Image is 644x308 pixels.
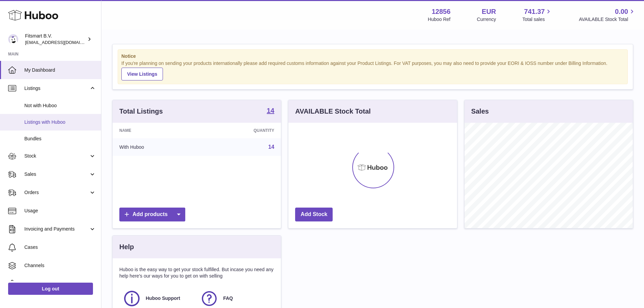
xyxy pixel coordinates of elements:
[123,289,193,308] a: Huboo Support
[522,16,552,23] span: Total sales
[24,119,96,125] span: Listings with Huboo
[24,226,89,232] span: Invoicing and Payments
[471,107,489,116] h3: Sales
[24,85,89,92] span: Listings
[428,16,451,23] div: Huboo Ref
[477,16,496,23] div: Currency
[24,189,89,196] span: Orders
[24,208,96,214] span: Usage
[119,107,163,116] h3: Total Listings
[121,60,624,80] div: If you're planning on sending your products internationally please add required customs informati...
[119,208,185,221] a: Add products
[121,53,624,60] strong: Notice
[579,16,636,23] span: AVAILABLE Stock Total
[24,281,96,287] span: Settings
[201,123,281,138] th: Quantity
[25,40,99,45] span: [EMAIL_ADDRESS][DOMAIN_NAME]
[268,144,275,150] a: 14
[146,295,180,302] span: Huboo Support
[113,123,201,138] th: Name
[522,7,552,23] a: 741.37 Total sales
[24,136,96,142] span: Bundles
[200,289,271,308] a: FAQ
[8,34,18,44] img: internalAdmin-12856@internal.huboo.com
[113,138,201,156] td: With Huboo
[24,67,96,73] span: My Dashboard
[267,107,274,114] strong: 14
[432,7,451,16] strong: 12856
[24,102,96,109] span: Not with Huboo
[121,68,163,80] a: View Listings
[24,244,96,251] span: Cases
[119,242,134,252] h3: Help
[615,7,628,16] span: 0.00
[267,107,274,115] a: 14
[24,153,89,159] span: Stock
[119,266,274,279] p: Huboo is the easy way to get your stock fulfilled. But incase you need any help here's our ways f...
[295,208,333,221] a: Add Stock
[223,295,233,302] span: FAQ
[24,171,89,177] span: Sales
[295,107,371,116] h3: AVAILABLE Stock Total
[579,7,636,23] a: 0.00 AVAILABLE Stock Total
[25,33,86,46] div: Fitsmart B.V.
[524,7,545,16] span: 741.37
[482,7,496,16] strong: EUR
[8,283,93,295] a: Log out
[24,262,96,269] span: Channels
